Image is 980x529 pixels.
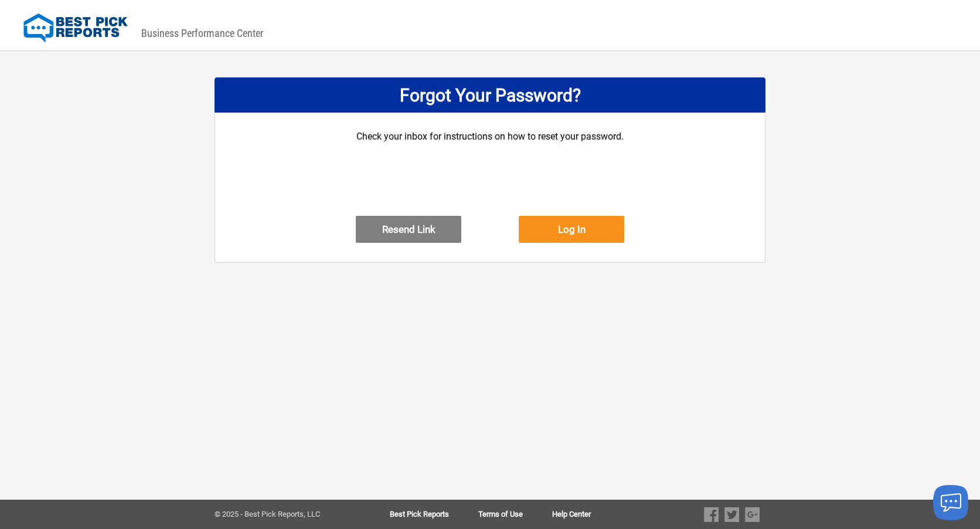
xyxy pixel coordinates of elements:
a: Help Center [552,510,591,518]
div: © 2025 - Best Pick Reports, LLC [215,510,352,518]
div: Check your inbox for instructions on how to reset your password. [356,130,624,216]
a: Best Pick Reports [390,510,478,518]
img: Best Pick Reports Logo [23,13,128,43]
div: Forgot Your Password? [215,77,765,113]
button: Launch chat [933,485,968,520]
button: Resend Link [356,216,461,243]
button: Log In [519,216,624,243]
a: Terms of Use [478,510,552,518]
